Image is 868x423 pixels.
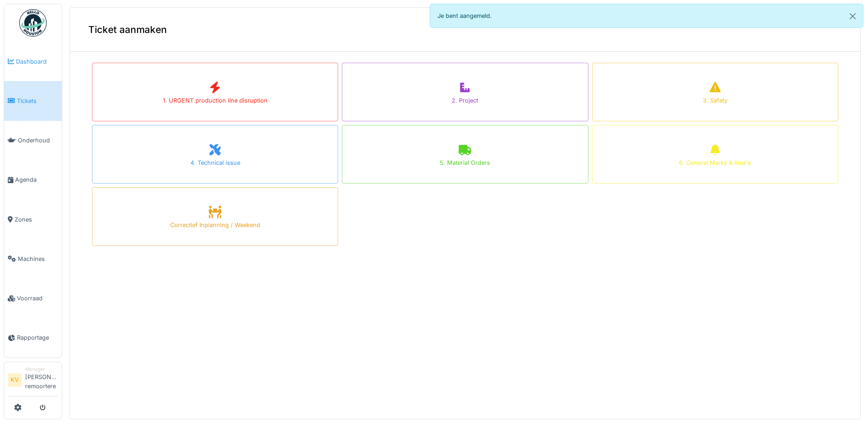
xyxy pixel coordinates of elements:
div: 3. Safety [703,96,728,105]
div: Ticket aanmaken [70,8,860,52]
div: Correctief Inplanning / Weekend [170,221,260,229]
span: Zones [15,215,58,224]
div: 6. General Marks & Idea's [679,158,751,167]
a: Voorraad [4,279,62,318]
button: Close [842,4,863,28]
li: KV [8,373,22,387]
div: Je bent aangemeld. [430,4,864,28]
span: Dashboard [16,57,58,66]
a: Machines [4,239,62,278]
a: Dashboard [4,42,62,81]
span: Tickets [17,97,58,105]
a: Zones [4,200,62,239]
a: KV Manager[PERSON_NAME] remoortere [8,366,58,396]
a: Agenda [4,160,62,200]
div: 2. Project [452,96,478,105]
span: Rapportage [17,333,58,342]
li: [PERSON_NAME] remoortere [25,366,58,394]
span: Voorraad [17,294,58,303]
img: Badge_color-CXgf-gQk.svg [19,9,47,37]
div: Manager [25,366,58,373]
span: Machines [18,255,58,263]
a: Rapportage [4,318,62,358]
div: 1. URGENT production line disruption [163,96,268,105]
a: Tickets [4,81,62,120]
a: Onderhoud [4,121,62,160]
span: Onderhoud [18,136,58,145]
span: Agenda [15,175,58,184]
div: 4. Technical issue [190,158,240,167]
div: 5. Material Orders [440,158,490,167]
